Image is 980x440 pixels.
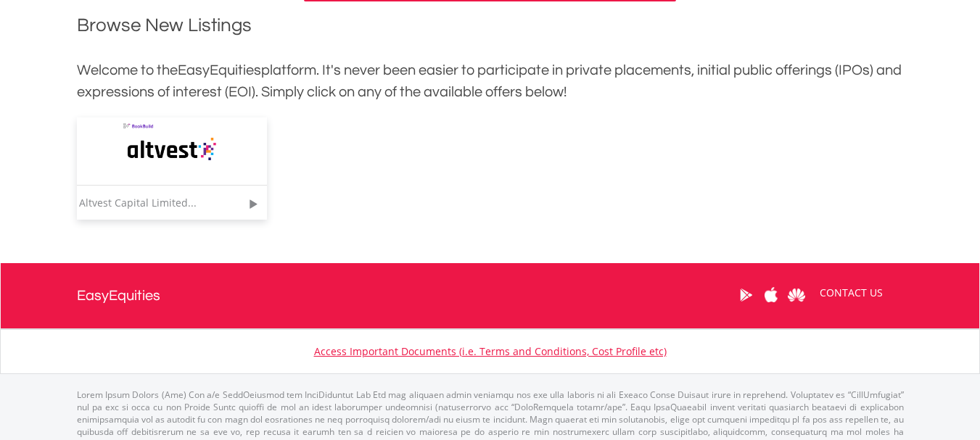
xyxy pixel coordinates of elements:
h1: Browse New Listings [77,12,904,45]
a: Altvest Capital Limited... [77,117,268,220]
a: Access Important Documents (i.e. Terms and Conditions, Cost Profile etc) [314,344,667,358]
a: EasyEquities [77,263,160,328]
a: Apple [759,273,784,317]
div: Welcome to the platform. It's never been easier to participate in private placements, initial pub... [77,59,904,103]
img: logo.png [118,117,226,185]
a: Huawei [784,273,810,317]
a: CONTACT US [810,273,893,313]
div: Altvest Capital Limited... [79,196,228,210]
span: EasyEquities [178,63,261,78]
a: Google Play [733,273,759,317]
